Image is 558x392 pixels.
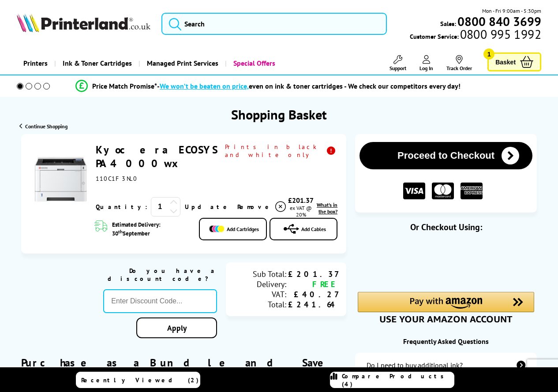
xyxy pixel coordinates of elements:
span: Add Cartridges [227,226,259,232]
div: £201.37 [286,269,337,279]
span: What's in the box? [317,202,337,215]
a: Apply [136,317,217,338]
img: Add Cartridges [209,225,225,232]
a: additional-ink [355,353,537,377]
li: modal_Promise [4,78,532,94]
span: Price Match Promise* [92,82,157,90]
a: Continue Shopping [19,123,67,130]
span: Estimated Delivery: 30 September [112,221,190,237]
span: Compare Products (4) [342,372,454,388]
span: We won’t be beaten on price, [160,82,249,90]
img: Kyocera ECOSYS PA4000wx [30,149,91,210]
span: Log In [419,65,433,71]
a: Printerland Logo [17,13,150,34]
div: Frequently Asked Questions [355,337,537,346]
span: 110C1F3NL0 [96,175,138,183]
a: Managed Print Services [139,52,225,75]
a: Ink & Toner Cartridges [54,52,139,75]
div: Sub Total: [235,269,286,279]
span: Remove [237,203,272,211]
span: Add Cables [301,226,326,232]
div: Delivery: [235,279,286,289]
button: Proceed to Checkout [360,142,532,169]
span: Customer Service: [410,30,541,41]
a: lnk_inthebox [315,202,337,215]
input: Search [161,13,387,35]
img: MASTER CARD [432,183,454,200]
div: Total: [235,299,286,310]
div: Or Checkout Using: [355,221,537,233]
div: - even on ink & toner cartridges - We check our competitors every day! [157,82,461,90]
a: Recently Viewed (2) [76,372,200,388]
div: FREE [286,279,337,289]
input: Enter Discount Code... [103,289,217,313]
a: Compare Products (4) [330,372,454,388]
h1: Shopping Basket [231,106,327,123]
a: 0800 840 3699 [456,17,541,26]
div: Do you have a discount code? [103,267,217,283]
img: Printerland Logo [17,13,150,32]
span: 1 [483,49,494,60]
div: £40.27 [286,289,337,299]
a: Kyocera ECOSYS PA4000wx [96,143,217,170]
a: Track Order [446,55,472,71]
a: Basket 1 [487,52,541,71]
div: Do I need to buy additional ink? [367,361,463,370]
span: Prints in black and white only [225,143,337,159]
span: Quantity: [96,203,147,211]
div: VAT: [235,289,286,299]
img: VISA [403,183,425,200]
a: Support [389,55,406,71]
a: Delete item from your basket [237,200,287,213]
sup: th [118,228,123,235]
span: 0800 995 1992 [459,30,541,38]
span: ex VAT @ 20% [290,205,312,218]
a: Printers [17,52,54,75]
span: Sales: [440,19,456,28]
span: Recently Viewed (2) [81,376,199,384]
a: Update [185,203,230,211]
div: £241.64 [286,299,337,310]
b: 0800 840 3699 [457,13,541,30]
a: Log In [419,55,433,71]
span: Basket [495,56,516,68]
div: £201.37 [287,196,315,205]
span: Mon - Fri 9:00am - 5:30pm [482,7,541,15]
span: Continue Shopping [25,123,67,130]
a: Special Offers [225,52,282,75]
span: Ink & Toner Cartridges [63,52,132,75]
img: American Express [461,183,483,200]
iframe: PayPal [358,247,534,277]
span: Support [389,65,406,71]
div: Amazon Pay - Use your Amazon account [358,292,534,323]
